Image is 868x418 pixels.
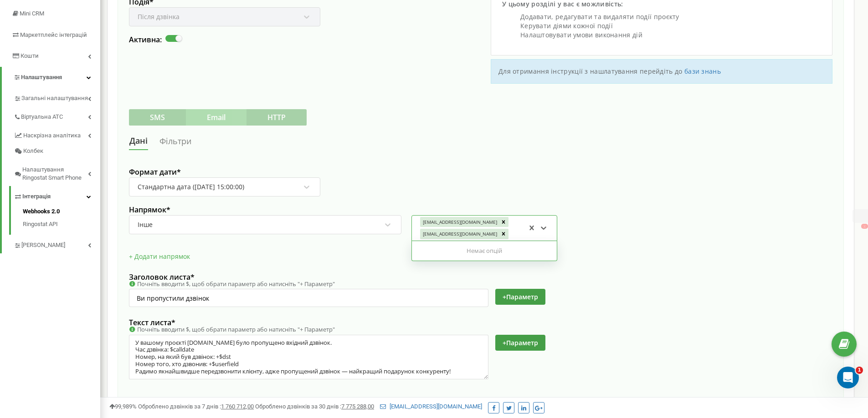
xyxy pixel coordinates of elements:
[8,279,175,294] textarea: Повідомлення...
[15,169,142,186] div: Підкажіть, будь ласка, ще чимось можу вам допомогти?)
[129,280,642,288] div: Почніть вводити $, щоб обрати параметр або натисніть "+ Параметр"
[138,221,153,229] div: Інше
[861,224,868,229] button: X
[143,4,160,21] button: Головна
[23,131,81,140] span: Наскрізна аналітика
[21,74,62,81] span: Налаштування
[44,5,63,11] h1: Daria
[23,207,100,218] a: Webhooks 2.0
[160,4,176,20] div: Закрити
[159,133,192,150] a: Фільтри
[22,166,88,182] span: Налаштування Ringostat Smart Phone
[380,403,482,410] a: [EMAIL_ADDRESS][DOMAIN_NAME]
[156,294,171,309] button: Надіслати повідомлення…
[341,403,374,410] u: 7 775 288,00
[129,250,190,263] button: + Додати напрямок
[29,298,36,305] button: вибір GIF-файлів
[7,64,175,85] div: Daria каже…
[14,298,21,305] button: Вибір емодзі
[129,35,162,45] label: Активна:
[7,227,175,298] div: Daria каже…
[837,367,859,388] iframe: Intercom live chat
[21,113,63,121] span: Віртуальна АТС
[520,30,821,40] li: Налаштовувати умови виконання дій
[684,67,721,76] a: бази знань
[129,272,642,282] label: Заголовок листа *
[7,199,175,227] div: Олег каже…
[7,37,175,65] div: Олег каже…
[14,125,100,144] a: Наскрізна аналітика
[129,318,642,328] label: Текст листа *
[420,217,498,227] div: [EMAIL_ADDRESS][DOMAIN_NAME]
[14,235,100,253] a: [PERSON_NAME]
[129,289,488,307] input: Введіть заголовок
[412,243,557,259] div: Немає опцій
[44,11,72,20] p: У мережі
[129,133,148,150] a: Дані
[14,159,100,186] a: Налаштування Ringostat Smart Phone
[6,4,23,21] button: go back
[221,403,254,410] u: 1 760 712,00
[7,227,144,278] div: [URL][DOMAIN_NAME]Тут, цей вебхукDaria • 1 хв. тому
[129,167,320,177] label: Формат дати *
[138,183,244,191] div: Стандартна дата ([DATE] 15:00:00)
[15,70,57,79] div: Перевіряємо
[15,241,137,250] div: Тут, цей вебхук
[129,325,642,334] div: Почніть вводити $, щоб обрати параметр або натисніть "+ Параметр"
[21,52,39,59] span: Кошти
[56,43,168,50] a: [EMAIL_ADDRESS][DOMAIN_NAME]
[520,12,821,21] li: Додавати, редагувати та видаляти події проєкту
[129,205,832,215] label: Напрямок *
[21,241,65,250] span: [PERSON_NAME]
[23,147,43,156] span: Колбек
[255,403,374,410] span: Оброблено дзвінків за 30 днів :
[21,94,88,103] span: Загальні налаштування
[49,37,175,57] div: [EMAIL_ADDRESS][DOMAIN_NAME]
[7,64,64,84] div: Перевіряємо
[14,186,100,205] a: Інтеграція
[129,335,488,380] textarea: У вашому проєкті [DOMAIN_NAME] було пропущено вхідний дзвінок. Час дзвінка: $calldate Номер, на я...
[420,229,498,239] div: [EMAIL_ADDRESS][DOMAIN_NAME]
[138,403,254,410] span: Оброблено дзвінків за 7 днів :
[15,232,86,240] a: [URL][DOMAIN_NAME]
[26,5,41,20] img: Profile image for Daria
[109,403,137,410] span: 99,989%
[23,218,100,229] a: Ringostat API
[520,21,821,30] li: Керувати діями кожної події
[2,67,100,88] a: Налаштування
[20,31,87,38] span: Маркетплейс інтеграцій
[495,335,545,351] button: +Параметр
[43,298,51,305] button: Завантажити вкладений файл
[73,205,168,214] div: Де це можна налаштувати?
[14,106,100,125] a: Віртуальна АТС
[856,367,863,374] span: 1
[22,192,51,201] span: Інтеграція
[14,88,100,106] a: Загальні налаштування
[495,289,545,305] button: +Параметр
[498,67,825,76] p: Для отримання інструкції з нашлатування перейдіть до
[14,143,100,159] a: Колбек
[20,10,44,17] span: Mini CRM
[7,85,175,199] div: Daria каже…
[15,91,142,117] div: Прибрали із розсилки по пропущеним пошту :
[66,199,175,219] div: Де це можна налаштувати?
[7,85,149,192] div: Прибрали із розсилки по пропущеним пошту[EMAIL_ADDRESS][DOMAIN_NAME]:Підкажіть, будь ласка, ще чи...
